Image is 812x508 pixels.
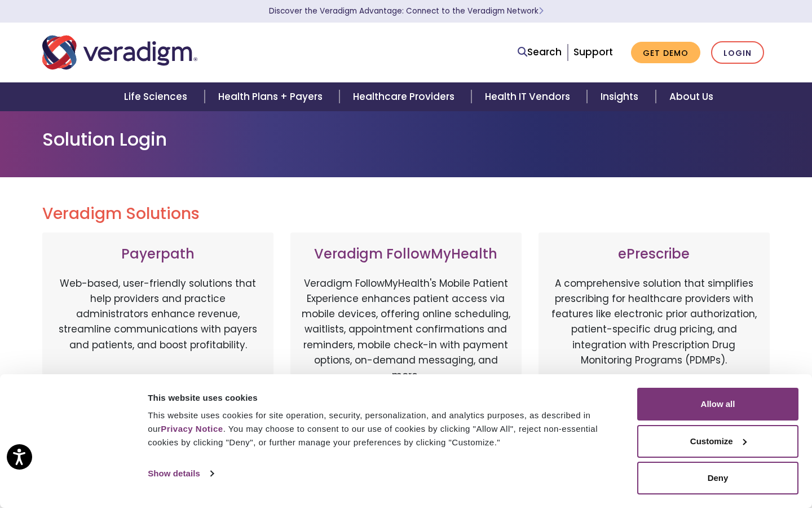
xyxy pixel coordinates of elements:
h2: Veradigm Solutions [42,204,770,224]
button: Deny [637,462,798,494]
a: Search [518,45,562,60]
p: Veradigm FollowMyHealth's Mobile Patient Experience enhances patient access via mobile devices, o... [302,276,510,383]
a: Login [711,41,764,64]
a: Privacy Notice [161,424,223,433]
a: Health Plans + Payers [205,82,339,111]
a: Life Sciences [111,82,204,111]
p: Web-based, user-friendly solutions that help providers and practice administrators enhance revenu... [54,276,262,395]
h3: Payerpath [54,246,262,262]
a: Discover the Veradigm Advantage: Connect to the Veradigm NetworkLearn More [269,6,544,16]
span: Learn More [539,6,544,16]
a: About Us [656,82,727,111]
h1: Solution Login [42,129,770,150]
img: Veradigm logo [42,34,197,71]
button: Customize [637,425,798,458]
div: This website uses cookies for site operation, security, personalization, and analytics purposes, ... [148,409,624,449]
h3: ePrescribe [550,246,758,262]
h3: Veradigm FollowMyHealth [302,246,510,262]
a: Insights [587,82,655,111]
a: Get Demo [631,42,700,64]
a: Support [573,45,613,59]
a: Health IT Vendors [471,82,587,111]
a: Show details [148,465,213,482]
button: Allow all [637,388,798,421]
a: Healthcare Providers [339,82,471,111]
div: This website uses cookies [148,391,624,405]
p: A comprehensive solution that simplifies prescribing for healthcare providers with features like ... [550,276,758,395]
